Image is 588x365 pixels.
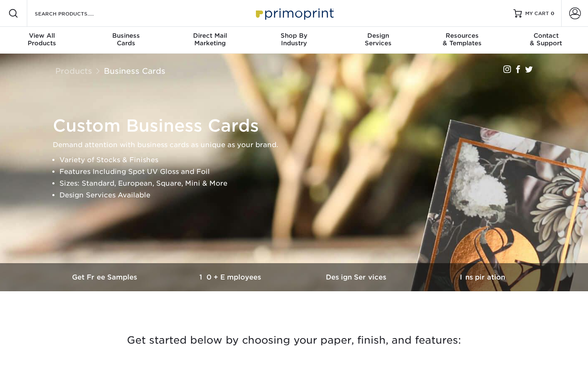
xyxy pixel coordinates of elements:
h3: Get Free Samples [43,273,168,281]
li: Features Including Spot UV Gloss and Foil [59,166,543,178]
a: Products [55,66,92,75]
a: Business Cards [104,66,165,75]
span: 0 [551,10,554,16]
a: Shop ByIndustry [252,27,336,54]
div: & Support [504,32,588,47]
span: MY CART [525,10,549,17]
a: Get Free Samples [43,263,168,291]
li: Sizes: Standard, European, Square, Mini & More [59,178,543,189]
div: Industry [252,32,336,47]
a: Design Services [294,263,420,291]
div: Marketing [168,32,252,47]
span: Design [336,32,420,39]
span: Business [84,32,168,39]
a: Inspiration [420,263,545,291]
li: Variety of Stocks & Finishes [59,154,543,166]
h1: Custom Business Cards [53,116,543,136]
h3: Inspiration [420,273,545,281]
a: BusinessCards [84,27,168,54]
span: Direct Mail [168,32,252,39]
span: Shop By [252,32,336,39]
div: & Templates [420,32,504,47]
div: Cards [84,32,168,47]
p: Demand attention with business cards as unique as your brand. [53,139,543,151]
h3: Get started below by choosing your paper, finish, and features: [49,321,539,359]
a: Resources& Templates [420,27,504,54]
h3: Design Services [294,273,420,281]
span: Resources [420,32,504,39]
a: Contact& Support [504,27,588,54]
a: DesignServices [336,27,420,54]
h3: 10+ Employees [168,273,294,281]
a: 10+ Employees [168,263,294,291]
input: SEARCH PRODUCTS..... [34,8,116,18]
span: Contact [504,32,588,39]
a: Direct MailMarketing [168,27,252,54]
li: Design Services Available [59,189,543,201]
div: Services [336,32,420,47]
img: Primoprint [252,4,336,22]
